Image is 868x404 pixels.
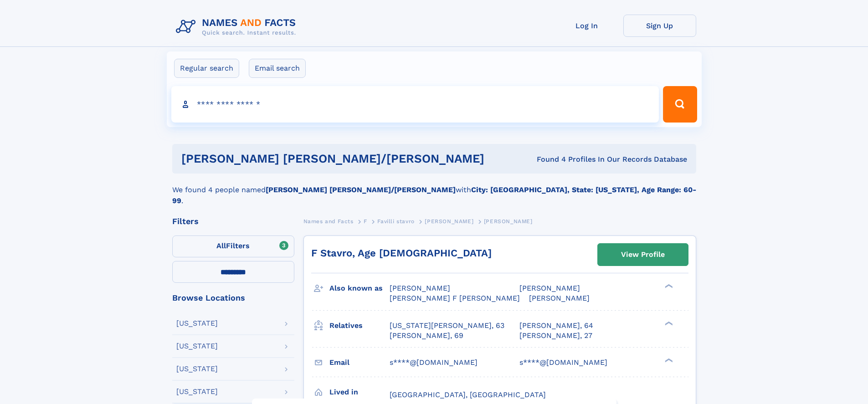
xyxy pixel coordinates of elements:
[176,365,218,373] div: [US_STATE]
[266,185,456,194] b: [PERSON_NAME] [PERSON_NAME]/[PERSON_NAME]
[390,284,450,292] span: [PERSON_NAME]
[172,185,696,205] b: City: [GEOGRAPHIC_DATA], State: [US_STATE], Age Range: 60-99
[519,321,593,331] a: [PERSON_NAME], 64
[377,218,414,225] span: Favilli stavro
[425,215,473,227] a: [PERSON_NAME]
[176,388,218,395] div: [US_STATE]
[390,294,520,302] span: [PERSON_NAME] F [PERSON_NAME]
[519,331,592,341] a: [PERSON_NAME], 27
[329,281,390,296] h3: Also known as
[390,390,546,399] span: [GEOGRAPHIC_DATA], [GEOGRAPHIC_DATA]
[663,86,697,123] button: Search Button
[425,218,473,225] span: [PERSON_NAME]
[172,235,294,257] label: Filters
[176,320,218,327] div: [US_STATE]
[216,241,226,250] span: All
[529,294,590,302] span: [PERSON_NAME]
[623,15,696,37] a: Sign Up
[484,218,533,225] span: [PERSON_NAME]
[390,321,504,331] a: [US_STATE][PERSON_NAME], 63
[176,343,218,350] div: [US_STATE]
[172,217,294,225] div: Filters
[510,154,687,164] div: Found 4 Profiles In Our Records Database
[172,15,303,39] img: Logo Names and Facts
[249,59,306,78] label: Email search
[663,283,673,289] div: ❯
[329,384,390,400] h3: Lived in
[181,153,511,164] h1: [PERSON_NAME] [PERSON_NAME]/[PERSON_NAME]
[663,357,673,363] div: ❯
[172,294,294,302] div: Browse Locations
[172,174,696,206] div: We found 4 people named with .
[329,318,390,333] h3: Relatives
[311,247,492,259] a: F Stavro, Age [DEMOGRAPHIC_DATA]
[329,355,390,370] h3: Email
[519,284,580,292] span: [PERSON_NAME]
[663,320,673,326] div: ❯
[303,215,354,227] a: Names and Facts
[621,244,665,265] div: View Profile
[598,244,688,266] a: View Profile
[364,215,367,227] a: F
[171,86,659,123] input: search input
[364,218,367,225] span: F
[390,331,463,341] a: [PERSON_NAME], 69
[550,15,623,37] a: Log In
[174,59,239,78] label: Regular search
[377,215,414,227] a: Favilli stavro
